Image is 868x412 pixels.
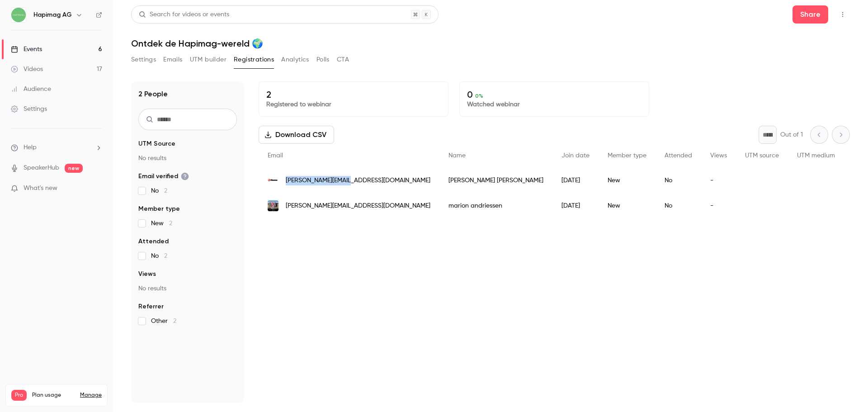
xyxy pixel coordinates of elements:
[665,152,692,159] span: Attended
[234,52,274,67] button: Registrations
[259,126,334,144] button: Download CSV
[138,172,189,181] span: Email verified
[169,220,172,227] span: 2
[138,302,164,311] span: Referrer
[467,100,642,109] p: Watched webinar
[286,176,430,185] span: [PERSON_NAME][EMAIL_ADDRESS][DOMAIN_NAME]
[164,188,167,194] span: 2
[151,219,172,228] span: New
[138,154,237,163] p: No results
[80,392,102,399] a: Manage
[552,193,599,218] div: [DATE]
[608,152,646,159] span: Member type
[745,152,779,159] span: UTM source
[11,85,51,94] div: Audience
[151,317,176,326] span: Other
[24,163,59,173] a: SpeakerHub
[138,284,237,293] p: No results
[11,143,102,152] li: help-dropdown-opener
[11,45,42,54] div: Events
[780,130,803,139] p: Out of 1
[448,152,466,159] span: Name
[32,392,75,399] span: Plan usage
[599,168,656,193] div: New
[173,318,176,324] span: 2
[552,168,599,193] div: [DATE]
[268,152,283,159] span: Email
[65,164,83,173] span: new
[151,251,167,260] span: No
[138,204,180,213] span: Member type
[467,89,642,100] p: 0
[656,193,701,218] div: No
[190,52,226,67] button: UTM builder
[151,186,167,195] span: No
[138,89,168,99] h1: 2 People
[266,100,441,109] p: Registered to webinar
[268,175,278,186] img: home.nl
[138,270,156,279] span: Views
[797,152,835,159] span: UTM medium
[138,237,169,246] span: Attended
[281,52,309,67] button: Analytics
[131,52,156,67] button: Settings
[11,104,47,114] div: Settings
[33,10,72,19] h6: Hapimag AG
[131,38,850,49] h1: Ontdek de Hapimag-wereld 🌍
[11,390,27,401] span: Pro
[286,201,430,211] span: [PERSON_NAME][EMAIL_ADDRESS][DOMAIN_NAME]
[24,143,37,152] span: Help
[138,139,237,326] section: facet-groups
[701,168,736,193] div: -
[164,253,167,259] span: 2
[316,52,330,67] button: Polls
[561,152,590,159] span: Join date
[439,168,552,193] div: [PERSON_NAME] [PERSON_NAME]
[139,10,229,19] div: Search for videos or events
[266,89,441,100] p: 2
[138,139,175,148] span: UTM Source
[793,5,828,24] button: Share
[656,168,701,193] div: No
[24,184,57,193] span: What's new
[701,193,736,218] div: -
[11,8,26,22] img: Hapimag AG
[337,52,349,67] button: CTA
[475,93,483,99] span: 0 %
[163,52,182,67] button: Emails
[599,193,656,218] div: New
[268,200,278,211] img: gelderseklasse.nl
[439,193,552,218] div: marion andriessen
[710,152,727,159] span: Views
[11,65,43,74] div: Videos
